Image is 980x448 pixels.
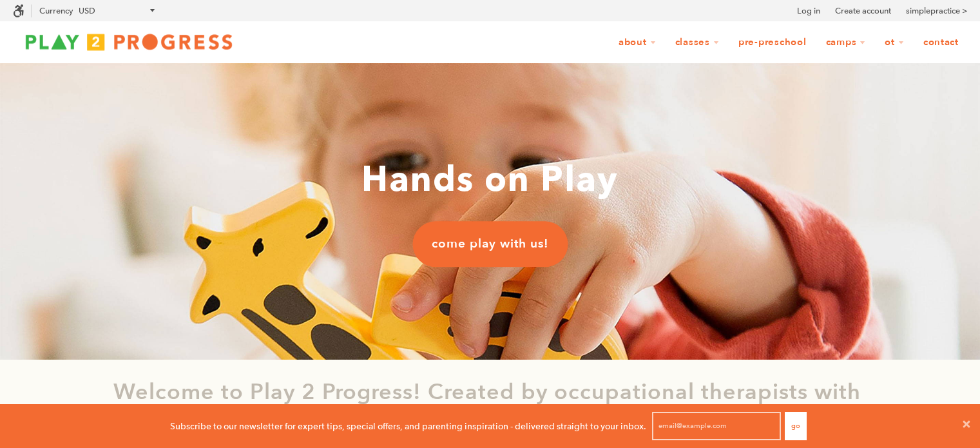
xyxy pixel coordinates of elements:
[906,5,967,17] a: simplepractice >
[412,222,568,267] a: come play with us!
[915,30,967,55] a: Contact
[667,30,727,55] a: Classes
[13,29,245,55] img: Play2Progress logo
[170,419,646,433] p: Subscribe to our newsletter for expert tips, special offers, and parenting inspiration - delivere...
[797,5,820,17] a: Log in
[876,30,912,55] a: OT
[39,6,73,15] label: Currency
[610,30,664,55] a: About
[785,412,807,440] button: Go
[432,236,548,253] span: come play with us!
[835,5,891,17] a: Create account
[652,412,781,440] input: email@example.com
[818,30,874,55] a: Camps
[730,30,815,55] a: Pre-Preschool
